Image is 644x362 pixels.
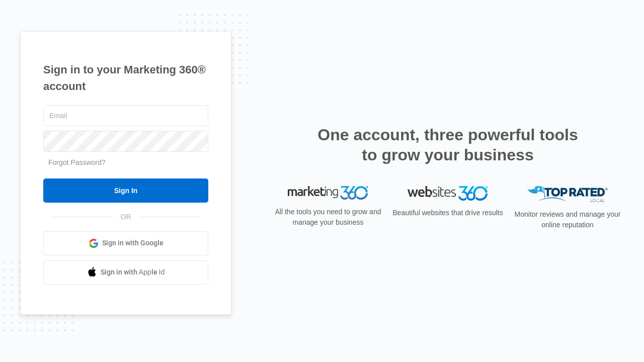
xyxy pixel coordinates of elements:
[48,158,106,166] a: Forgot Password?
[272,207,384,228] p: All the tools you need to grow and manage your business
[527,186,608,203] img: Top Rated Local
[114,212,138,222] span: OR
[43,231,208,255] a: Sign in with Google
[101,267,165,278] span: Sign in with Apple Id
[102,238,164,248] span: Sign in with Google
[408,186,488,201] img: Websites 360
[511,209,624,230] p: Monitor reviews and manage your online reputation
[391,208,504,218] p: Beautiful websites that drive results
[43,178,208,203] input: Sign In
[288,186,368,200] img: Marketing 360
[43,61,208,95] h1: Sign in to your Marketing 360® account
[43,105,208,126] input: Email
[43,260,208,285] a: Sign in with Apple Id
[314,125,581,165] h2: One account, three powerful tools to grow your business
